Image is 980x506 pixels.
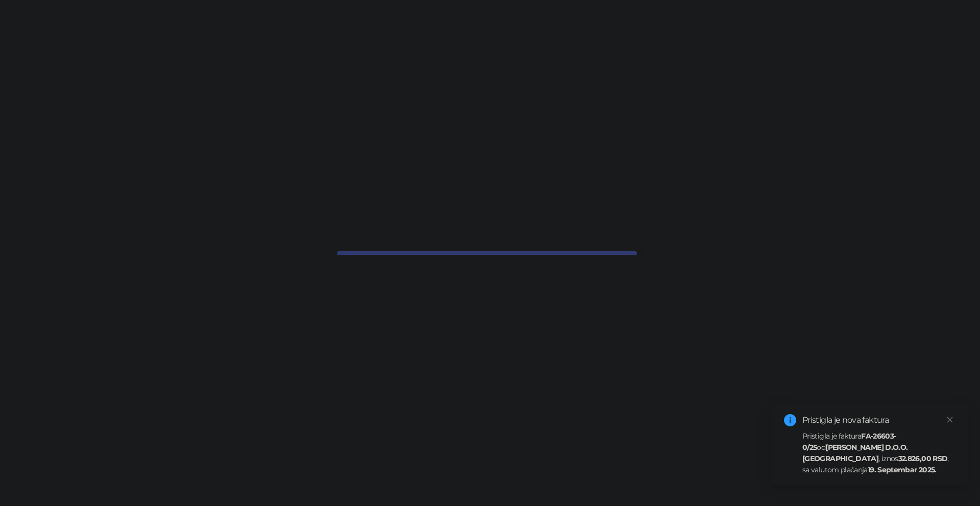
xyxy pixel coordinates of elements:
strong: 32.826,00 RSD [898,454,948,463]
div: Pristigla je faktura od , iznos , sa valutom plaćanja [802,430,955,475]
strong: [PERSON_NAME] D.O.O. [GEOGRAPHIC_DATA] [802,443,908,463]
span: info-circle [784,414,796,426]
strong: 19. Septembar 2025. [868,465,937,474]
span: close [946,416,953,423]
div: Pristigla je nova faktura [802,414,955,426]
a: Close [944,414,955,425]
